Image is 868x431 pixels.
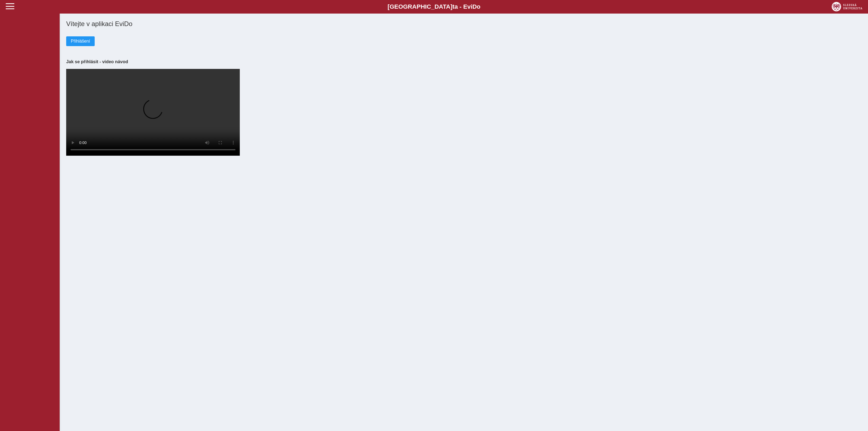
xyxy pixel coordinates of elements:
span: o [477,3,481,10]
h3: Jak se přihlásit - video návod [66,59,861,64]
b: [GEOGRAPHIC_DATA] a - Evi [16,3,852,10]
video: Your browser does not support the video tag. [66,69,240,156]
span: D [472,3,477,10]
span: t [452,3,454,10]
button: Přihlášení [66,36,95,46]
span: Přihlášení [71,39,90,44]
img: logo_web_su.png [832,2,862,11]
h1: Vítejte v aplikaci EviDo [66,20,861,28]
